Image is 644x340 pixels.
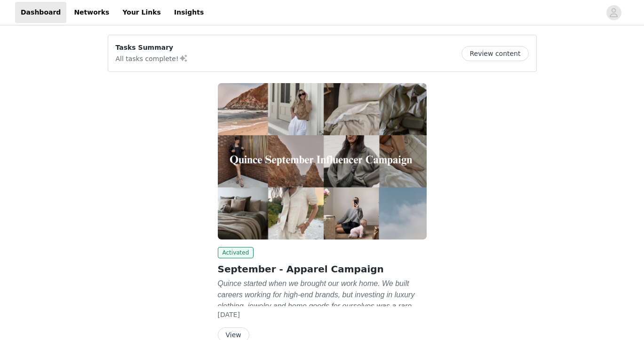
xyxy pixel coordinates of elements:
[15,2,66,23] a: Dashboard
[218,83,427,240] img: Quince
[609,5,618,20] div: avatar
[461,46,528,61] button: Review content
[218,332,249,339] a: View
[168,2,209,23] a: Insights
[218,262,427,276] h2: September - Apparel Campaign
[218,311,240,318] span: [DATE]
[116,53,188,64] p: All tasks complete!
[117,2,167,23] a: Your Links
[116,43,188,53] p: Tasks Summary
[218,247,254,258] span: Activated
[68,2,115,23] a: Networks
